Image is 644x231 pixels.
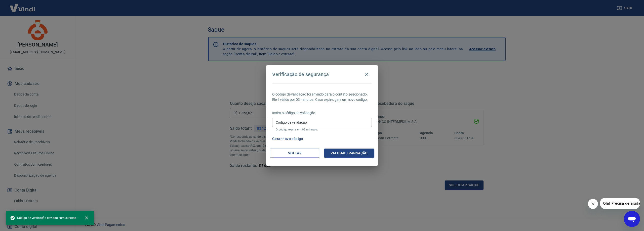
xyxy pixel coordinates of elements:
h4: Verificação de segurança [272,71,329,77]
button: Voltar [270,149,320,158]
button: close [81,212,92,223]
span: Código de verificação enviado com sucesso. [10,215,77,220]
p: O código expira em 03 minutos. [276,128,368,131]
iframe: Mensagem da empresa [600,198,640,209]
button: Validar transação [324,149,374,158]
span: Olá! Precisa de ajuda? [3,4,42,8]
button: Gerar novo código [270,134,305,144]
p: Insira o código de validação [272,110,372,116]
p: O código de validação foi enviado para o contato selecionado. Ele é válido por 03 minutos. Caso e... [272,92,372,102]
iframe: Botão para abrir a janela de mensagens [624,211,640,227]
iframe: Fechar mensagem [588,199,598,209]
